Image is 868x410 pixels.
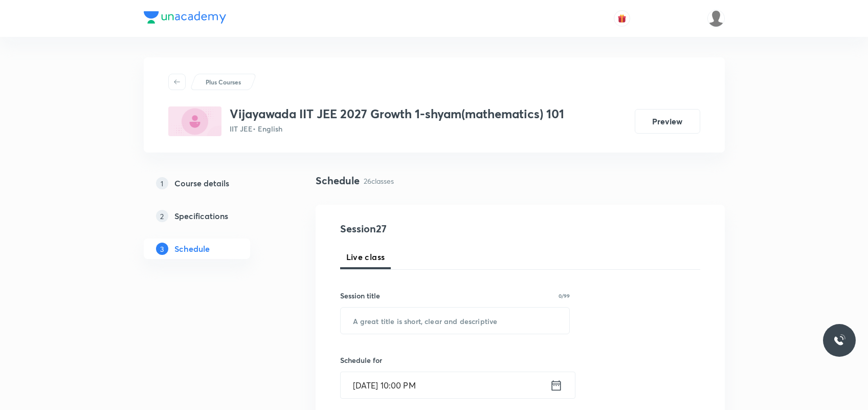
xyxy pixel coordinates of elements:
[144,206,283,226] a: 2Specifications
[635,109,700,134] button: Preview
[156,243,168,255] p: 3
[156,177,168,189] p: 1
[833,334,845,347] img: ttu
[174,177,229,189] h5: Course details
[340,355,570,365] h6: Schedule for
[174,210,228,222] h5: Specifications
[707,10,725,27] img: S Naga kusuma Alekhya
[174,243,210,255] h5: Schedule
[341,308,570,334] input: A great title is short, clear and descriptive
[230,123,564,134] p: IIT JEE • English
[559,293,570,298] p: 0/99
[144,173,283,193] a: 1Course details
[364,176,394,186] p: 26 classes
[340,290,380,301] h6: Session title
[617,14,627,23] img: avatar
[340,221,527,236] h4: Session 27
[206,77,241,87] p: Plus Courses
[144,11,226,26] a: Company Logo
[144,11,226,24] img: Company Logo
[316,173,360,188] h4: Schedule
[614,10,630,27] button: avatar
[156,210,168,222] p: 2
[230,106,564,121] h3: Vijayawada IIT JEE 2027 Growth 1-shyam(mathematics) 101
[168,106,221,136] img: AD9AF259-994D-4FBD-8F97-69798C64DA6D_plus.png
[346,251,385,263] span: Live class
